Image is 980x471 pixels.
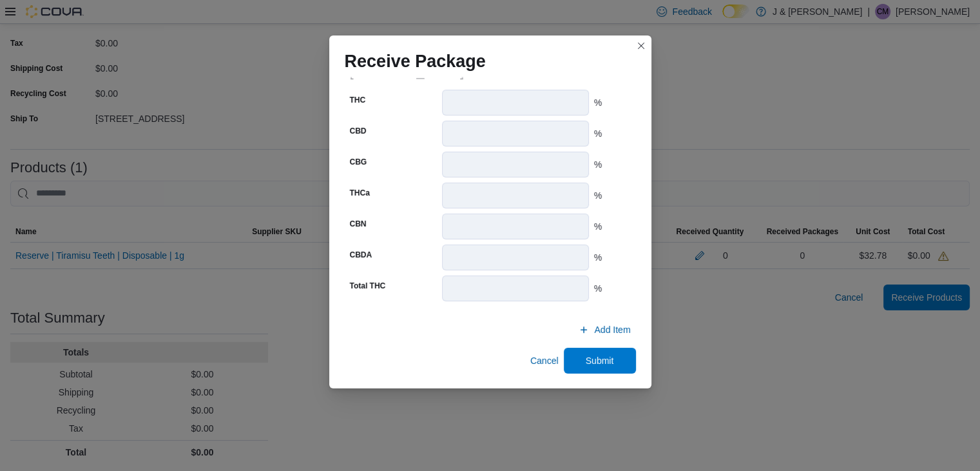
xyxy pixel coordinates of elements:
[525,348,564,374] button: Cancel
[350,219,367,229] label: CBN
[594,220,631,233] div: %
[530,354,559,367] span: Cancel
[345,51,486,72] h1: Receive Package
[594,127,631,140] div: %
[594,189,631,202] div: %
[564,348,636,374] button: Submit
[633,38,649,54] button: Closes this modal window
[594,251,631,264] div: %
[350,281,386,291] label: Total THC
[350,250,372,260] label: CBDA
[350,188,370,198] label: THCa
[350,157,367,167] label: CBG
[594,158,631,171] div: %
[594,96,631,109] div: %
[586,354,614,367] span: Submit
[573,317,635,343] button: Add Item
[594,323,630,336] span: Add Item
[350,95,366,105] label: THC
[594,282,631,295] div: %
[350,126,367,136] label: CBD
